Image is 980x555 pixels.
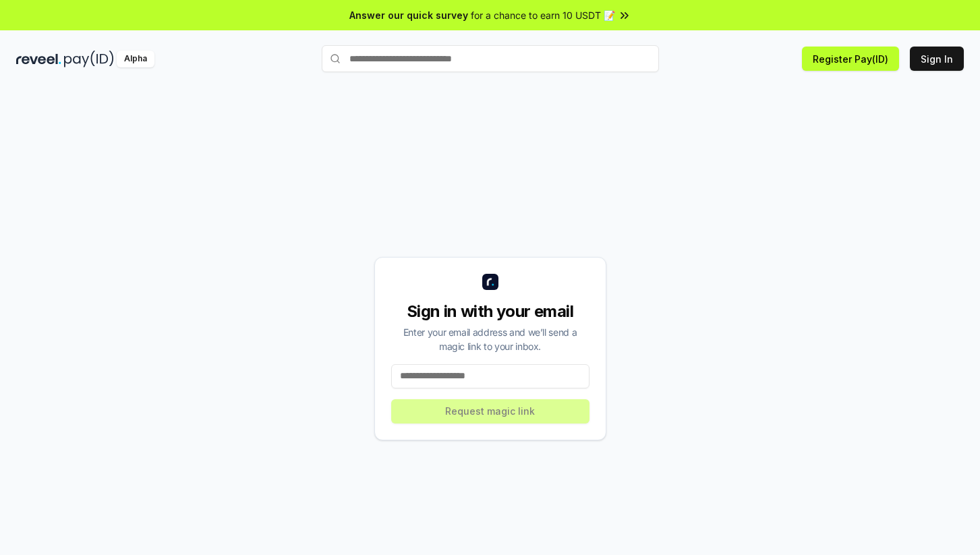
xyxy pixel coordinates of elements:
[117,51,154,67] div: Alpha
[391,325,589,353] div: Enter your email address and we’ll send a magic link to your inbox.
[910,47,964,71] button: Sign In
[391,301,589,322] div: Sign in with your email
[471,8,615,22] span: for a chance to earn 10 USDT 📝
[64,51,114,67] img: pay_id
[802,47,899,71] button: Register Pay(ID)
[349,8,468,22] span: Answer our quick survey
[482,274,498,290] img: logo_small
[16,51,61,67] img: reveel_dark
